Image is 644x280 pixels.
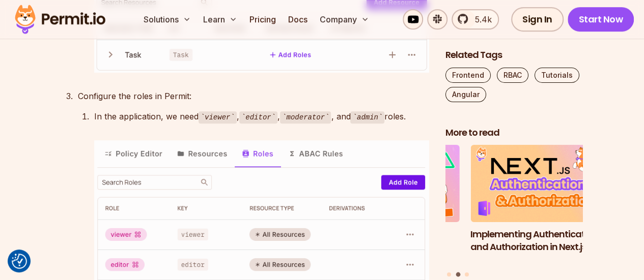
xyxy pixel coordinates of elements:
h3: Implementing Authentication and Authorization in Next.js [470,228,608,254]
button: Go to slide 1 [447,272,451,276]
div: In the application, we need , , , and roles. [94,109,429,124]
a: 5.4k [452,9,499,29]
a: Implementing Authentication and Authorization in Next.jsImplementing Authentication and Authoriza... [470,145,608,266]
code: admin [350,111,384,123]
span: 5.4k [469,13,492,25]
img: Revisit consent button [12,254,27,269]
a: Sign In [511,7,564,32]
code: moderator [280,111,331,123]
a: Docs [284,9,312,29]
button: Go to slide 2 [456,272,460,277]
h2: More to read [445,127,583,139]
h3: Implementing Multi-Tenant RBAC in Nuxt.js [322,228,460,254]
li: 2 of 3 [470,145,608,266]
img: Permit logo [10,2,110,37]
button: Company [316,9,373,29]
img: Implementing Authentication and Authorization in Next.js [470,145,608,223]
a: Frontend [445,68,491,83]
code: editor [239,111,277,123]
h2: Related Tags [445,49,583,61]
a: Start Now [568,7,634,32]
code: viewer [199,111,237,123]
a: Pricing [245,9,280,29]
li: 1 of 3 [322,145,460,266]
button: Learn [199,9,241,29]
div: Posts [445,145,583,278]
a: Angular [445,87,486,102]
div: Configure the roles in Permit: [78,89,429,103]
a: Tutorials [535,68,579,83]
button: Solutions [139,9,195,29]
button: Consent Preferences [12,254,27,269]
a: RBAC [497,68,528,83]
button: Go to slide 3 [465,272,469,276]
